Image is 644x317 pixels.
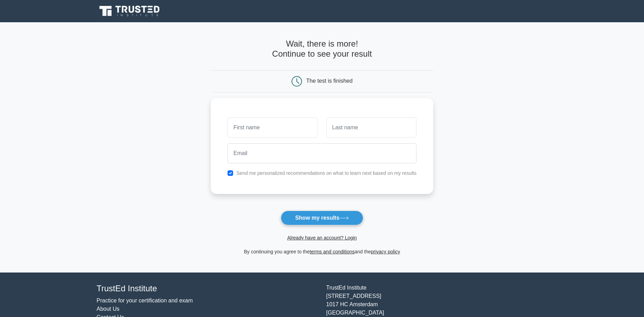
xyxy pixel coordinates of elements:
input: First name [228,117,318,138]
a: Practice for your certification and exam [97,298,193,303]
h4: TrustEd Institute [97,284,318,294]
div: The test is finished [306,78,352,84]
a: About Us [97,306,120,312]
input: Email [228,143,416,163]
a: privacy policy [371,249,400,254]
label: Send me personalized recommendations on what to learn next based on my results [236,170,416,176]
a: Already have an account? Login [287,235,357,241]
a: terms and conditions [310,249,355,254]
button: Show my results [281,211,363,225]
div: By continuing you agree to the and the [207,247,437,256]
h4: Wait, there is more! Continue to see your result [211,39,433,59]
input: Last name [326,117,416,138]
